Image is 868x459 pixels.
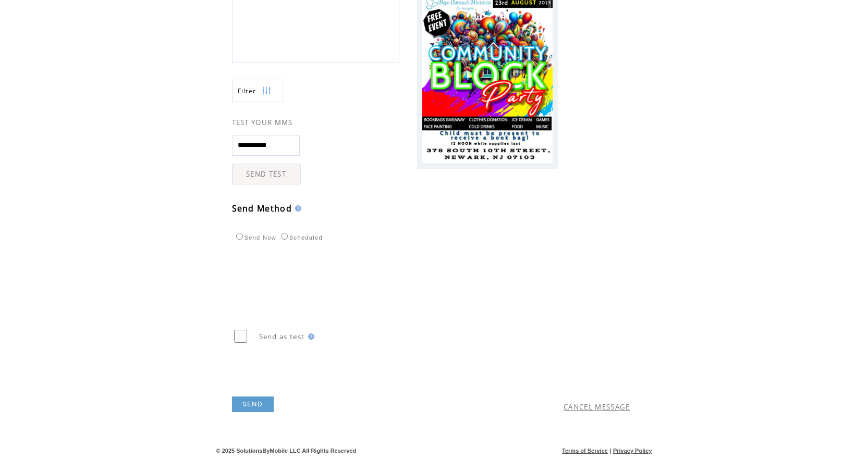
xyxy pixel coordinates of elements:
a: SEND [232,396,274,412]
span: © 2025 SolutionsByMobile LLC All Rights Reserved [216,448,357,454]
a: CANCEL MESSAGE [564,402,630,412]
a: SEND TEST [232,164,301,184]
label: Send Now [234,234,276,241]
img: help.gif [292,205,301,212]
span: Send Method [232,203,292,214]
img: help.gif [305,333,314,340]
a: Terms of Service [562,448,608,454]
input: Scheduled [281,233,288,240]
img: filters.png [262,79,271,103]
span: Show filters [238,86,256,95]
a: Filter [232,79,284,102]
label: Scheduled [278,234,323,241]
span: Send as test [259,332,305,341]
span: | [609,448,611,454]
a: Privacy Policy [613,448,652,454]
span: TEST YOUR MMS [232,118,293,127]
input: Send Now [236,233,243,240]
